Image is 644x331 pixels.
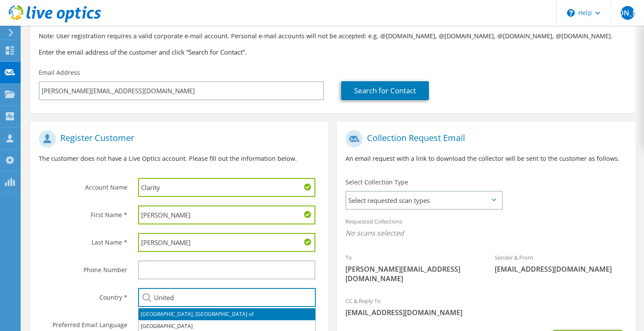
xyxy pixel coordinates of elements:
[345,130,622,147] h1: Collection Request Email
[39,288,127,302] label: Country *
[345,308,626,317] span: [EMAIL_ADDRESS][DOMAIN_NAME]
[39,31,627,41] p: Note: User registration requires a valid corporate e-mail account. Personal e-mail accounts will ...
[39,154,320,163] p: The customer does not have a Live Optics account. Please fill out the information below.
[346,192,502,209] span: Select requested scan types
[39,261,127,274] label: Phone Number
[39,178,127,192] label: Account Name
[567,9,575,17] svg: \n
[486,248,635,278] div: Sender & From
[337,292,635,322] div: CC & Reply To
[341,81,429,100] a: Search for Contact
[337,212,635,244] div: Requested Collections
[39,68,80,77] label: Email Address
[139,308,315,320] li: [GEOGRAPHIC_DATA], [GEOGRAPHIC_DATA] of
[345,154,626,163] p: An email request with a link to download the collector will be sent to the customer as follows.
[39,233,127,247] label: Last Name *
[345,264,478,283] span: [PERSON_NAME][EMAIL_ADDRESS][DOMAIN_NAME]
[39,205,127,219] label: First Name *
[495,264,627,274] span: [EMAIL_ADDRESS][DOMAIN_NAME]
[39,130,315,147] h1: Register Customer
[337,248,486,288] div: To
[345,178,408,187] label: Select Collection Type
[345,228,626,238] span: No scans selected
[39,316,127,329] label: Preferred Email Language
[621,6,635,20] span: [PERSON_NAME]
[39,47,627,57] h3: Enter the email address of the customer and click “Search for Contact”.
